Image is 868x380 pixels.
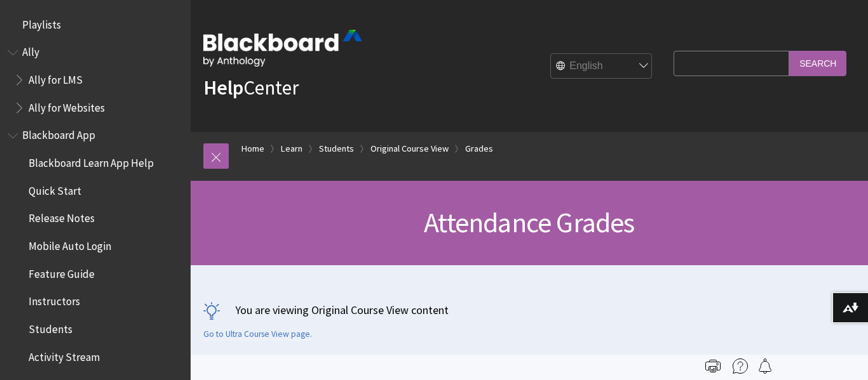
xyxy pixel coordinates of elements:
span: Students [29,318,72,336]
span: Ally for LMS [29,69,83,86]
nav: Book outline for Playlists [8,14,183,36]
a: HelpCenter [203,75,299,100]
span: Ally for Websites [29,97,105,114]
span: Playlists [22,14,61,31]
a: Students [319,141,354,157]
select: Site Language Selector [551,54,653,79]
span: Ally [22,42,39,59]
span: Attendance Grades [424,205,634,240]
span: Quick Start [29,180,81,197]
span: Release Notes [29,208,95,225]
span: Instructors [29,291,80,308]
img: Blackboard by Anthology [203,30,362,67]
span: Feature Guide [29,263,95,280]
strong: Help [203,75,243,100]
a: Learn [281,141,302,157]
a: Grades [465,141,493,157]
a: Home [241,141,264,157]
span: Blackboard App [22,125,95,142]
span: Blackboard Learn App Help [29,152,154,169]
img: Print [705,358,721,374]
span: Mobile Auto Login [29,235,111,252]
p: You are viewing Original Course View content [203,302,855,318]
span: Activity Stream [29,346,100,364]
nav: Book outline for Anthology Ally Help [8,42,183,119]
img: More help [733,358,748,374]
a: Go to Ultra Course View page. [203,329,312,340]
a: Original Course View [370,141,449,157]
input: Search [789,51,846,75]
img: Follow this page [757,358,773,374]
